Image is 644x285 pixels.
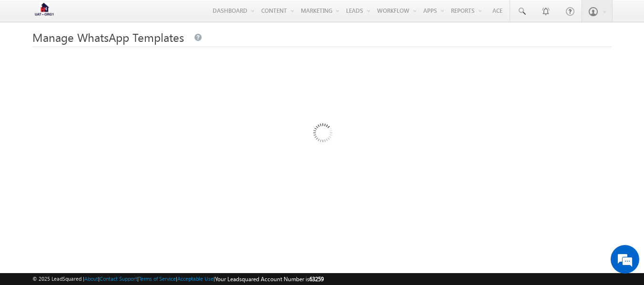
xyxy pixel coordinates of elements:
a: Contact Support [100,275,137,282]
img: Loading... [273,85,371,184]
span: 63259 [309,275,324,283]
a: Acceptable Use [177,275,214,282]
span: Manage WhatsApp Templates [32,29,184,45]
a: About [84,275,98,282]
img: Custom Logo [32,2,56,19]
span: © 2025 LeadSquared | | | | | [32,275,324,284]
a: Terms of Service [139,275,176,282]
span: Your Leadsquared Account Number is [215,275,324,283]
